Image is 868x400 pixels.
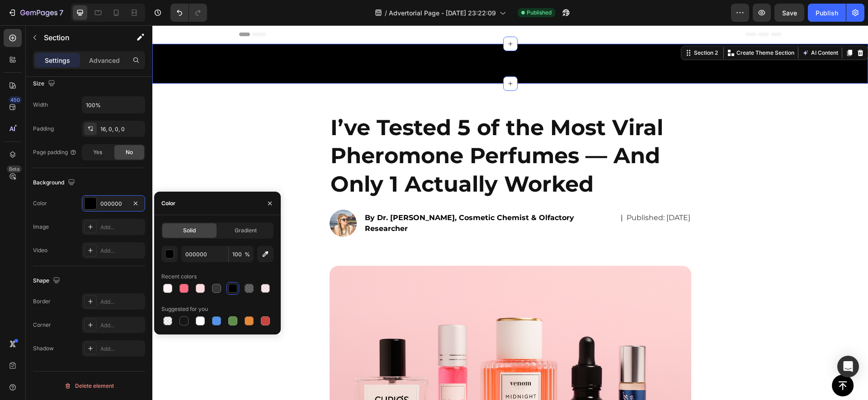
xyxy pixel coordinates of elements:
[100,247,143,255] div: Add...
[126,148,133,156] span: No
[33,125,54,133] div: Padding
[181,246,228,262] input: Eg: FFFFFF
[44,32,118,43] p: Section
[816,8,838,18] div: Publish
[235,226,257,235] span: Gradient
[100,200,127,208] div: 000000
[177,184,204,212] img: gempages_508738053037098105-e9d05552-2790-43e6-893a-de705e2a625d.png
[474,187,538,198] p: Published: [DATE]
[82,97,145,113] input: Auto
[9,96,22,104] div: 450
[468,187,471,198] p: |
[385,8,387,18] span: /
[33,246,47,254] div: Video
[170,4,207,22] div: Undo/Redo
[33,275,62,287] div: Shape
[389,8,496,18] span: Advertorial Page - [DATE] 23:22:09
[527,9,552,17] span: Published
[33,101,48,109] div: Width
[100,345,143,353] div: Add...
[100,125,143,133] div: 16, 0, 0, 0
[33,223,49,231] div: Image
[33,297,51,306] div: Border
[33,148,77,156] div: Page padding
[89,56,120,65] p: Advanced
[45,56,70,65] p: Settings
[33,321,51,329] div: Corner
[33,78,57,90] div: Size
[4,4,67,22] button: 7
[100,321,143,329] div: Add...
[33,199,47,207] div: Color
[33,379,145,393] button: Delete element
[64,381,114,391] div: Delete element
[7,165,22,173] div: Beta
[782,9,797,17] span: Save
[161,305,208,313] div: Suggested for you
[100,223,143,231] div: Add...
[774,4,804,22] button: Save
[33,177,77,189] div: Background
[161,273,197,281] div: Recent colors
[808,4,846,22] button: Publish
[183,226,196,235] span: Solid
[100,298,143,306] div: Add...
[837,356,859,377] div: Open Intercom Messenger
[152,25,868,400] iframe: Design area
[161,199,175,207] div: Color
[59,7,63,18] p: 7
[212,188,422,207] strong: By Dr. [PERSON_NAME], Cosmetic Chemist & Olfactory Researcher
[93,148,102,156] span: Yes
[177,87,539,174] h2: I’ve Tested 5 of the Most Viral Pheromone Perfumes — And Only 1 Actually Worked
[245,250,250,259] span: %
[33,344,54,353] div: Shadow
